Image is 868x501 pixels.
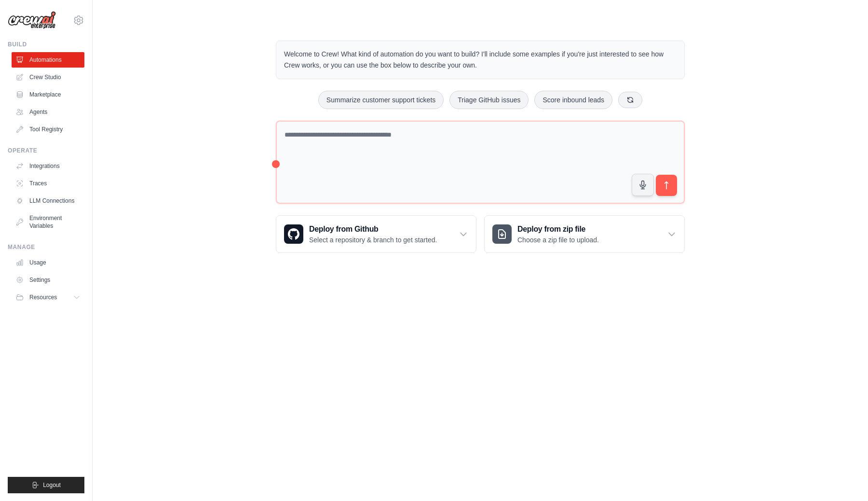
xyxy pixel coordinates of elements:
[309,223,437,235] h3: Deploy from Github
[8,11,56,29] img: Logo
[284,49,677,71] p: Welcome to Crew! What kind of automation do you want to build? I'll include some examples if you'...
[534,91,612,109] button: Score inbound leads
[12,210,84,234] a: Environment Variables
[12,158,84,174] a: Integrations
[309,235,437,245] p: Select a repository & branch to get started.
[318,91,444,109] button: Summarize customer support tickets
[12,176,84,191] a: Traces
[12,104,84,120] a: Agents
[8,477,84,493] button: Logout
[449,91,529,109] button: Triage GitHub issues
[517,235,599,245] p: Choose a zip file to upload.
[12,122,84,137] a: Tool Registry
[29,293,57,301] span: Resources
[12,70,84,85] a: Crew Studio
[12,290,84,305] button: Resources
[12,272,84,288] a: Settings
[8,41,84,48] div: Build
[12,52,84,68] a: Automations
[8,243,84,251] div: Manage
[8,147,84,154] div: Operate
[12,193,84,209] a: LLM Connections
[12,255,84,270] a: Usage
[12,87,84,102] a: Marketplace
[43,481,61,489] span: Logout
[517,223,599,235] h3: Deploy from zip file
